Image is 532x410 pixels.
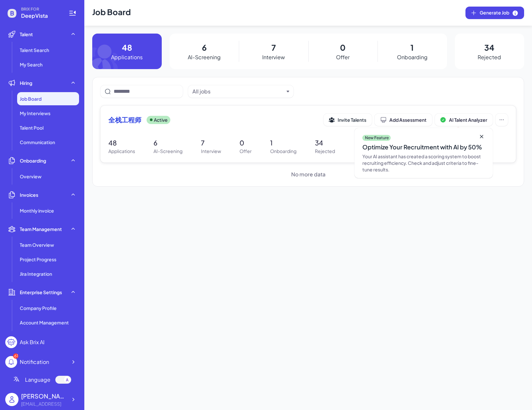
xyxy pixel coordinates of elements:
[362,142,485,152] div: Optimize Your Recruitment with AI by 50%
[20,47,49,53] span: Talent Search
[108,148,135,155] p: Applications
[188,53,221,61] p: AI-Screening
[365,135,389,141] p: New Feature
[21,392,67,400] div: Jing Conan Wang
[315,138,335,148] p: 34
[20,173,42,180] span: Overview
[192,88,284,95] button: All jobs
[410,41,414,53] p: 1
[201,148,221,155] p: Interview
[291,170,325,178] span: No more data
[25,376,50,384] span: Language
[13,353,18,359] div: 61
[20,157,46,164] span: Onboarding
[484,41,494,53] p: 34
[21,400,67,407] div: jingconan@deepvista.ai
[20,242,54,248] span: Team Overview
[20,270,52,277] span: Jira Integration
[480,9,518,16] span: Generate Job
[270,148,296,155] p: Onboarding
[270,138,296,148] p: 1
[362,153,485,173] div: Your AI assistant has created a scoring system to boost recruiting efficiency. Check and adjust c...
[20,256,56,263] span: Project Progress
[20,207,54,214] span: Monthly invoice
[20,226,62,232] span: Team Management
[449,117,487,123] span: AI Talent Analyzer
[375,114,432,126] button: Add Assessment
[108,115,141,124] span: 全栈工程师
[20,110,50,116] span: My Interviews
[21,12,61,20] span: DeepVista
[20,319,69,326] span: Account Management
[340,41,346,53] p: 0
[239,138,252,148] p: 0
[338,117,366,123] span: Invite Talents
[380,116,427,123] div: Add Assessment
[20,95,42,102] span: Job Board
[20,139,55,145] span: Communication
[20,124,43,131] span: Talent Pool
[20,338,44,346] div: Ask Brix AI
[20,61,42,68] span: My Search
[465,7,524,19] button: Generate Job
[239,148,252,155] p: Offer
[397,53,428,61] p: Onboarding
[21,7,61,12] span: BRIX FOR
[154,138,182,148] p: 6
[323,114,372,126] button: Invite Talents
[435,114,493,126] button: AI Talent Analyzer
[192,88,210,95] div: All jobs
[20,31,33,38] span: Talent
[271,41,276,53] p: 7
[20,305,57,311] span: Company Profile
[108,138,135,148] p: 48
[154,116,168,123] p: Active
[20,80,32,86] span: Hiring
[315,148,335,155] p: Rejected
[478,53,501,61] p: Rejected
[202,41,207,53] p: 6
[154,148,182,155] p: AI-Screening
[336,53,350,61] p: Offer
[20,192,38,198] span: Invoices
[20,289,62,295] span: Enterprise Settings
[20,358,49,366] div: Notification
[262,53,285,61] p: Interview
[201,138,221,148] p: 7
[5,393,18,406] img: user_logo.png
